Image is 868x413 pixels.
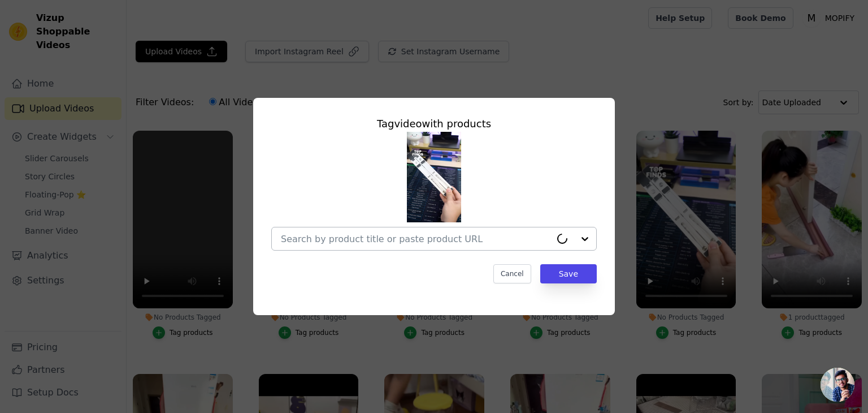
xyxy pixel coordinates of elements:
[540,264,597,283] button: Save
[407,132,461,222] img: tn-879f73c807524e6fb8b817724300c97d.png
[281,234,551,244] input: Search by product title or paste product URL
[271,116,597,132] div: Tag video with products
[493,264,531,283] button: Cancel
[821,368,854,402] a: Open chat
